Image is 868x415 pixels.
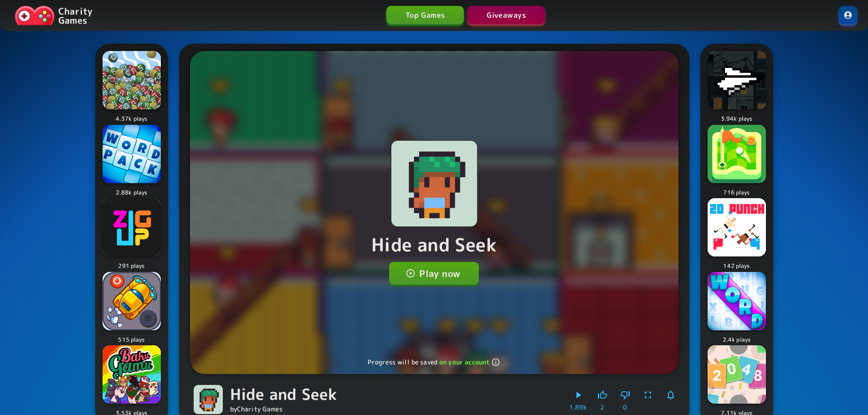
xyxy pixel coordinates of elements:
button: Play now [389,262,479,285]
p: Charity Games [58,6,92,25]
img: Logo [103,198,161,256]
img: Logo [103,51,161,109]
img: Charity.Games [15,5,55,26]
p: 2 [600,403,604,412]
p: 2.4k plays [708,336,766,344]
a: Logo716 plays [708,125,766,197]
img: Logo [708,345,766,404]
a: Charity Games [11,4,96,27]
img: Logo [708,272,766,330]
p: 4.37k plays [103,115,161,123]
span: on your account [439,358,500,367]
img: Logo [103,125,161,183]
span: Progress will be saved [368,358,437,367]
a: Logo142 plays [708,198,766,271]
a: Logo515 plays [103,272,161,344]
img: Hide and Seek icon [391,141,477,226]
p: 3.94k plays [708,115,766,123]
p: Hide and Seek [371,231,497,258]
p: 0 [623,403,627,412]
img: Logo [103,272,161,330]
img: Logo [708,51,766,109]
a: Top Games [386,6,464,24]
h6: Hide and Seek [230,384,337,404]
a: Logo291 plays [103,198,161,271]
img: Logo [708,125,766,183]
a: byCharity Games [230,405,282,413]
p: 2.88k plays [103,189,161,197]
a: Logo3.94k plays [708,51,766,123]
p: 515 plays [103,336,161,344]
p: 291 plays [103,262,161,271]
a: Logo4.37k plays [103,51,161,123]
p: 142 plays [708,262,766,271]
img: Hide and Seek logo [194,385,223,414]
a: Logo2.4k plays [708,272,766,344]
a: Logo2.88k plays [103,125,161,197]
p: 1.89k [569,403,587,412]
img: Logo [103,345,161,404]
p: 716 plays [708,189,766,197]
img: Logo [708,198,766,256]
a: Giveaways [467,6,545,24]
